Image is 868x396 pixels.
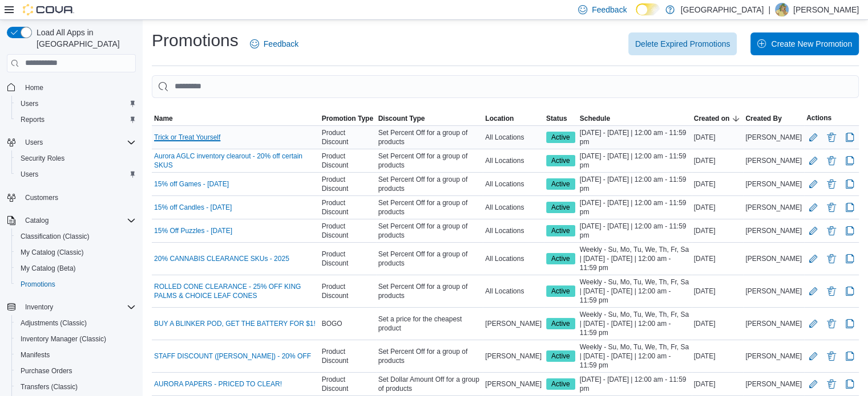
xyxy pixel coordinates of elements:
[21,190,136,205] span: Customers
[745,114,781,123] span: Created By
[154,133,220,142] a: Trick or Treat Yourself
[154,254,289,263] a: 20% CANNABIS CLEARANCE SKUs - 2025
[485,254,524,263] span: All Locations
[16,277,136,291] span: Promotions
[485,379,542,389] span: [PERSON_NAME]
[580,222,689,240] span: [DATE] - [DATE] | 12:00 am - 11:59 pm
[11,112,140,128] button: Reports
[745,287,802,296] span: [PERSON_NAME]
[376,196,483,219] div: Set Percent Off for a group of products
[843,349,857,363] button: Clone Promotion
[806,154,820,168] button: Edit Promotion
[775,3,789,17] div: Sarah Leask
[580,175,689,193] span: [DATE] - [DATE] | 12:00 am - 11:59 pm
[580,310,689,337] span: Weekly - Su, Mo, Tu, We, Th, Fr, Sa | [DATE] - [DATE] | 12:00 am - 11:59 pm
[551,351,570,361] span: Active
[322,347,374,365] span: Product Discount
[11,379,140,395] button: Transfers (Classic)
[16,246,136,259] span: My Catalog (Classic)
[825,130,838,144] button: Delete Promotion
[16,168,136,181] span: Users
[485,203,524,212] span: All Locations
[2,79,140,96] button: Home
[16,316,91,330] a: Adjustments (Classic)
[16,364,77,378] a: Purchase Orders
[320,112,376,125] button: Promotion Type
[546,202,575,213] span: Active
[745,254,802,263] span: [PERSON_NAME]
[551,179,570,189] span: Active
[551,132,570,142] span: Active
[21,136,47,149] button: Users
[376,126,483,149] div: Set Percent Off for a group of products
[21,350,50,360] span: Manifests
[21,300,136,314] span: Inventory
[322,198,374,217] span: Product Discount
[768,3,770,17] p: |
[546,225,575,236] span: Active
[21,366,72,375] span: Purchase Orders
[322,128,374,146] span: Product Discount
[843,317,857,330] button: Clone Promotion
[580,277,689,305] span: Weekly - Su, Mo, Tu, We, Th, Fr, Sa | [DATE] - [DATE] | 12:00 am - 11:59 pm
[21,334,106,344] span: Inventory Manager (Classic)
[376,312,483,335] div: Set a price for the cheapest product
[546,155,575,166] span: Active
[745,156,802,165] span: [PERSON_NAME]
[551,319,570,329] span: Active
[692,154,744,168] div: [DATE]
[16,230,136,243] span: Classification (Classic)
[745,133,802,142] span: [PERSON_NAME]
[546,132,575,143] span: Active
[843,224,857,238] button: Clone Promotion
[546,114,567,123] span: Status
[745,179,802,189] span: [PERSON_NAME]
[692,130,744,144] div: [DATE]
[692,177,744,191] div: [DATE]
[322,152,374,170] span: Product Discount
[806,113,831,123] span: Actions
[750,32,859,55] button: Create New Promotion
[16,246,88,259] a: My Catalog (Classic)
[322,282,374,300] span: Product Discount
[21,232,90,241] span: Classification (Classic)
[21,99,38,108] span: Users
[485,179,524,189] span: All Locations
[551,286,570,296] span: Active
[825,154,838,168] button: Delete Promotion
[636,15,636,16] span: Dark Mode
[825,349,838,363] button: Delete Promotion
[21,214,53,227] button: Catalog
[21,382,78,391] span: Transfers (Classic)
[21,154,64,163] span: Security Roles
[825,284,838,298] button: Delete Promotion
[580,375,689,393] span: [DATE] - [DATE] | 12:00 am - 11:59 pm
[16,262,80,275] a: My Catalog (Beta)
[546,253,575,264] span: Active
[745,352,802,361] span: [PERSON_NAME]
[692,377,744,391] div: [DATE]
[485,114,514,123] span: Location
[485,226,524,235] span: All Locations
[745,319,802,328] span: [PERSON_NAME]
[692,201,744,214] div: [DATE]
[152,112,320,125] button: Name
[580,342,689,370] span: Weekly - Su, Mo, Tu, We, Th, Fr, Sa | [DATE] - [DATE] | 12:00 am - 11:59 pm
[825,252,838,266] button: Delete Promotion
[806,177,820,191] button: Edit Promotion
[21,81,48,95] a: Home
[692,112,744,125] button: Created on
[793,3,859,17] p: [PERSON_NAME]
[743,112,804,125] button: Created By
[485,287,524,296] span: All Locations
[322,319,342,328] span: BOGO
[376,345,483,368] div: Set Percent Off for a group of products
[825,377,838,391] button: Delete Promotion
[483,112,544,125] button: Location
[154,179,229,189] a: 15% off Games - [DATE]
[825,224,838,238] button: Delete Promotion
[843,201,857,214] button: Clone Promotion
[636,3,660,15] input: Dark Mode
[21,115,45,124] span: Reports
[11,244,140,260] button: My Catalog (Classic)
